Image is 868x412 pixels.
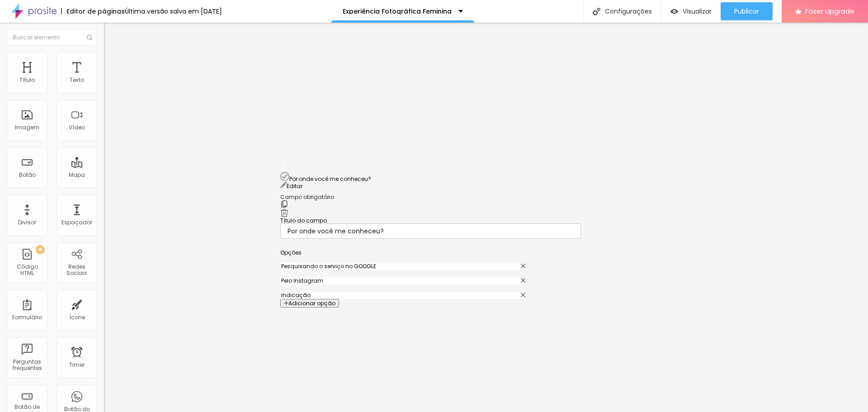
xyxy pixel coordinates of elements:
[59,264,94,277] div: Redes Sociais
[15,124,39,131] div: Imagem
[104,23,868,412] iframe: Editor
[125,8,222,14] div: Última versão salva em [DATE]
[670,8,678,15] img: view-1.svg
[69,314,85,321] div: Ícone
[9,359,45,372] div: Perguntas frequentes
[661,2,721,20] button: Visualizar
[69,124,85,131] div: Vídeo
[683,8,712,15] span: Visualizar
[721,2,773,20] button: Publicar
[734,8,759,15] span: Publicar
[7,29,97,46] input: Buscar elemento
[19,172,36,178] div: Botão
[9,264,45,277] div: Código HTML
[19,77,35,83] div: Título
[343,8,452,14] p: Experiência Fotográfica Feminina
[69,172,85,178] div: Mapa
[87,35,92,40] img: Icone
[61,219,92,226] div: Espaçador
[593,8,600,15] img: Icone
[12,314,42,321] div: Formulário
[18,219,36,226] div: Divisor
[70,77,84,83] div: Texto
[69,362,85,368] div: Timer
[61,8,125,14] div: Editor de páginas
[805,7,854,15] span: Fazer Upgrade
